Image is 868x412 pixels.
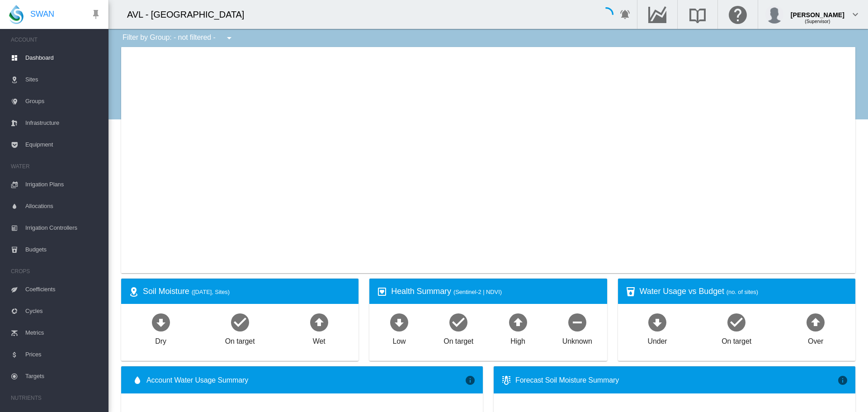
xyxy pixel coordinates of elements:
md-icon: icon-information [465,375,476,386]
div: Water Usage vs Budget [640,286,848,297]
div: Unknown [562,333,592,346]
div: Forecast Soil Moisture Summary [515,375,837,385]
span: Budgets [25,239,101,260]
div: Dry [155,333,166,346]
div: Over [808,333,823,346]
md-icon: icon-information [837,375,848,386]
span: Infrastructure [25,112,101,134]
span: Targets [25,365,101,387]
div: Low [392,333,406,346]
div: Health Summary [391,286,599,297]
div: Filter by Group: - not filtered - [116,29,241,47]
md-icon: icon-minus-circle [566,311,588,333]
div: Under [648,333,667,346]
span: Equipment [25,134,101,156]
div: Wet [313,333,325,346]
img: SWAN-Landscape-Logo-Colour-drop.png [9,5,24,24]
md-icon: icon-thermometer-lines [501,375,512,386]
span: Account Water Usage Summary [146,375,465,385]
md-icon: icon-arrow-down-bold-circle [646,311,668,333]
div: On target [225,333,255,346]
span: (no. of sites) [726,289,758,295]
div: AVL - [GEOGRAPHIC_DATA] [127,8,252,21]
md-icon: icon-bell-ring [620,9,631,20]
span: (Sentinel-2 | NDVI) [453,289,502,295]
md-icon: icon-pin [90,9,101,20]
span: NUTRIENTS [11,391,101,405]
md-icon: icon-menu-down [224,33,235,43]
div: [PERSON_NAME] [791,7,844,16]
span: SWAN [30,9,54,20]
span: Dashboard [25,47,101,69]
div: Soil Moisture [143,286,351,297]
span: CROPS [11,264,101,279]
md-icon: Search the knowledge base [687,9,708,20]
span: WATER [11,159,101,174]
span: Cycles [25,300,101,322]
md-icon: icon-checkbox-marked-circle [448,311,469,333]
span: Metrics [25,322,101,344]
md-icon: icon-arrow-up-bold-circle [507,311,529,333]
md-icon: icon-cup-water [625,286,636,297]
md-icon: Go to the Data Hub [646,9,668,20]
img: profile.jpg [765,5,783,24]
span: Allocations [25,195,101,217]
span: ([DATE], Sites) [192,289,230,295]
md-icon: icon-heart-box-outline [377,286,387,297]
md-icon: icon-arrow-down-bold-circle [150,311,172,333]
md-icon: icon-water [132,375,143,386]
md-icon: icon-checkbox-marked-circle [726,311,747,333]
md-icon: icon-checkbox-marked-circle [229,311,251,333]
md-icon: icon-arrow-up-bold-circle [805,311,826,333]
span: Sites [25,69,101,90]
md-icon: icon-arrow-up-bold-circle [308,311,330,333]
span: ACCOUNT [11,33,101,47]
span: (Supervisor) [805,19,830,24]
div: On target [443,333,473,346]
span: Prices [25,344,101,365]
div: High [510,333,525,346]
md-icon: icon-arrow-down-bold-circle [388,311,410,333]
span: Irrigation Controllers [25,217,101,239]
md-icon: icon-map-marker-radius [128,286,139,297]
span: Irrigation Plans [25,174,101,195]
button: icon-menu-down [220,29,238,47]
md-icon: icon-chevron-down [850,9,861,20]
button: icon-bell-ring [616,5,634,24]
span: Coefficients [25,279,101,300]
span: Groups [25,90,101,112]
md-icon: Click here for help [727,9,749,20]
div: On target [722,333,751,346]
